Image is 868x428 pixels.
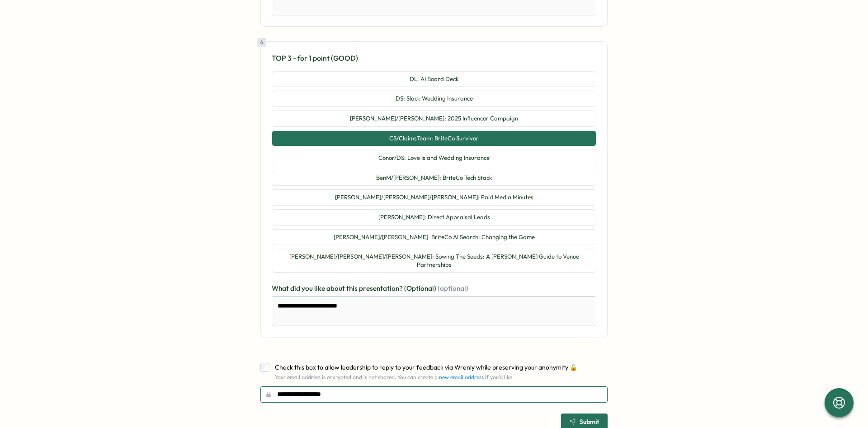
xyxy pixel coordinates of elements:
[272,130,596,147] button: CS/ClaimsTeam: BriteCo Survivor
[272,111,596,127] button: [PERSON_NAME]/[PERSON_NAME]: 2025 Influencer Campaign
[272,189,596,206] button: [PERSON_NAME]/[PERSON_NAME]/[PERSON_NAME]: Paid Media Minutes
[272,150,596,166] button: Conor/DS: Love Island Wedding Insurance
[272,249,596,273] button: [PERSON_NAME]/[PERSON_NAME]/[PERSON_NAME]: Sowing The Seeds: A [PERSON_NAME] Guide to Venue Partn...
[272,209,596,226] button: [PERSON_NAME]: Direct Appraisal Leads
[272,229,596,245] button: [PERSON_NAME]/[PERSON_NAME]: BriteCo AI Search: Changing the Game
[275,374,512,380] span: Your email address is encrypted and is not shared. You can create a if you'd like
[580,418,599,425] span: Submit
[272,284,290,293] span: What
[346,284,359,293] span: this
[302,284,314,293] span: you
[314,284,326,293] span: like
[272,170,596,186] button: BenM/[PERSON_NAME]: BriteCo Tech Stack
[275,363,577,371] span: Check this box to allow leadership to reply to your feedback via Wrenly while preserving your ano...
[257,38,266,47] div: 4
[359,284,404,293] span: presentation?
[326,284,346,293] span: about
[272,91,596,107] button: DS: Slack Wedding Insurance
[439,374,484,380] a: new email address
[438,284,468,293] span: (optional)
[272,71,596,87] button: DL: AI Board Deck
[404,284,438,293] span: (Optional)
[290,284,302,293] span: did
[272,53,596,64] p: TOP 3 - for 1 point (GOOD)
